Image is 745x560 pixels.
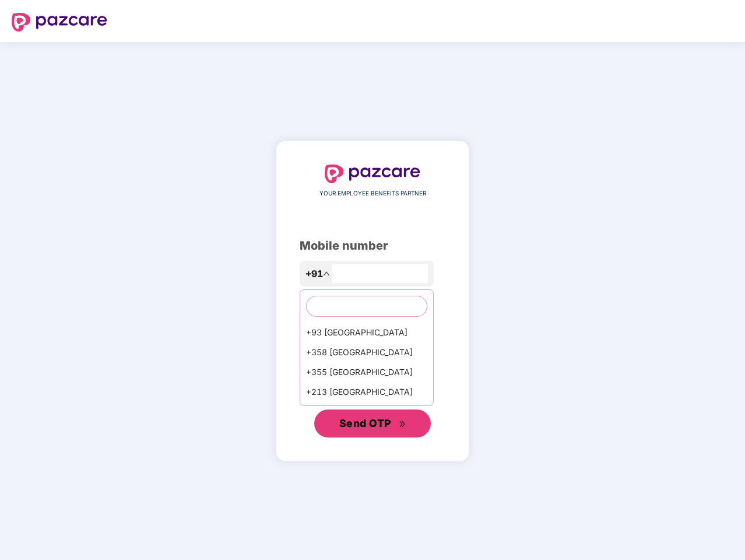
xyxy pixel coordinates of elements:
div: +1684 AmericanSamoa [300,402,433,422]
div: Mobile number [300,237,445,255]
span: +91 [305,267,323,281]
img: logo [325,164,420,183]
span: Send OTP [339,417,391,429]
span: up [323,270,330,277]
div: +213 [GEOGRAPHIC_DATA] [300,382,433,402]
div: +358 [GEOGRAPHIC_DATA] [300,342,433,362]
span: double-right [399,421,406,428]
button: Send OTPdouble-right [314,409,431,437]
div: +355 [GEOGRAPHIC_DATA] [300,362,433,382]
div: +93 [GEOGRAPHIC_DATA] [300,323,433,342]
img: logo [12,13,107,32]
span: YOUR EMPLOYEE BENEFITS PARTNER [319,189,426,198]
